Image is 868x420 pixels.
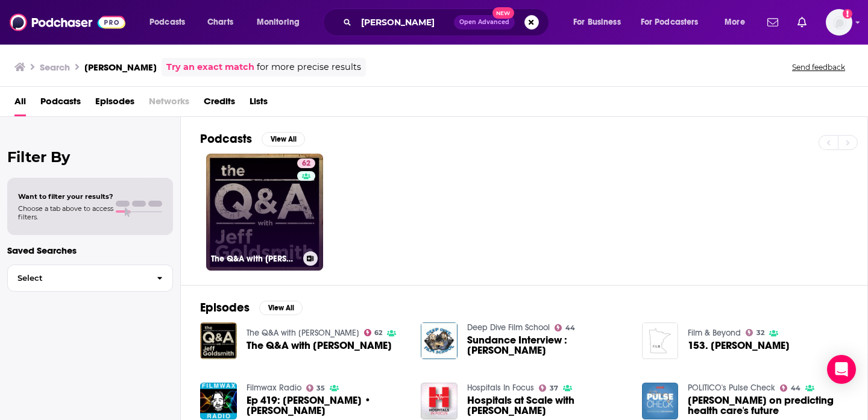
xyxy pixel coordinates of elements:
[374,330,382,336] span: 62
[793,12,811,33] a: Show notifications dropdown
[297,158,315,168] a: 62
[467,322,550,333] a: Deep Dive Film School
[247,383,301,393] a: Filmwax Radio
[826,9,852,36] button: Show profile menu
[539,384,558,392] a: 37
[688,340,790,351] a: 153. Jeff Goldsmith
[84,61,157,73] h3: [PERSON_NAME]
[200,300,303,315] a: EpisodesView All
[565,13,636,32] button: open menu
[688,340,790,351] span: 153. [PERSON_NAME]
[250,92,268,116] a: Lists
[725,14,745,31] span: More
[247,395,407,416] a: Ep 419: Jeff Goldsmith • Lisanne Skyler
[259,301,303,315] button: View All
[826,9,852,36] span: Logged in as VHannley
[95,92,134,116] a: Episodes
[688,395,848,416] a: Jeff Goldsmith on predicting health care's future
[204,92,235,116] a: Credits
[716,13,760,32] button: open menu
[421,322,458,359] img: Sundance Interview : Jeff Goldsmith
[200,383,237,419] img: Ep 419: Jeff Goldsmith • Lisanne Skyler
[467,395,627,416] span: Hospitals at Scale with [PERSON_NAME]
[780,384,800,392] a: 44
[247,328,359,338] a: The Q&A with Jeff Goldsmith
[200,322,237,359] img: The Q&A with Jeff Goldsmith
[459,19,509,25] span: Open Advanced
[688,383,775,393] a: POLITICO's Pulse Check
[7,245,173,256] p: Saved Searches
[746,329,764,336] a: 32
[467,383,534,393] a: Hospitals In Focus
[200,300,250,315] h2: Episodes
[467,335,627,356] span: Sundance Interview : [PERSON_NAME]
[262,132,305,146] button: View All
[642,383,679,419] img: Jeff Goldsmith on predicting health care's future
[756,330,764,336] span: 32
[141,13,201,32] button: open menu
[211,254,298,264] h3: The Q&A with [PERSON_NAME]
[421,383,458,419] img: Hospitals at Scale with Jeff Goldsmith
[356,13,454,32] input: Search podcasts, credits, & more...
[454,15,515,30] button: Open AdvancedNew
[10,11,125,34] img: Podchaser - Follow, Share and Rate Podcasts
[149,14,185,31] span: Podcasts
[788,62,849,72] button: Send feedback
[40,61,70,73] h3: Search
[467,395,627,416] a: Hospitals at Scale with Jeff Goldsmith
[791,386,800,391] span: 44
[492,7,514,19] span: New
[248,13,315,32] button: open menu
[247,340,392,351] a: The Q&A with Jeff Goldsmith
[40,92,81,116] a: Podcasts
[200,131,252,146] h2: Podcasts
[763,12,783,33] a: Show notifications dropdown
[200,131,305,146] a: PodcastsView All
[641,14,699,31] span: For Podcasters
[149,92,189,116] span: Networks
[18,204,113,221] span: Choose a tab above to access filters.
[364,329,383,336] a: 62
[207,14,233,31] span: Charts
[302,158,310,170] span: 62
[257,14,300,31] span: Monitoring
[257,60,361,74] span: for more precise results
[7,265,173,292] button: Select
[7,148,173,166] h2: Filter By
[8,274,147,282] span: Select
[565,325,575,331] span: 44
[573,14,621,31] span: For Business
[306,384,325,392] a: 35
[688,395,848,416] span: [PERSON_NAME] on predicting health care's future
[14,92,26,116] a: All
[843,9,852,19] svg: Add a profile image
[555,324,575,331] a: 44
[200,13,241,32] a: Charts
[467,335,627,356] a: Sundance Interview : Jeff Goldsmith
[166,60,254,74] a: Try an exact match
[335,8,561,36] div: Search podcasts, credits, & more...
[206,154,323,271] a: 62The Q&A with [PERSON_NAME]
[642,322,679,359] img: 153. Jeff Goldsmith
[826,9,852,36] img: User Profile
[688,328,741,338] a: Film & Beyond
[18,192,113,201] span: Want to filter your results?
[827,355,856,384] div: Open Intercom Messenger
[316,386,325,391] span: 35
[247,395,407,416] span: Ep 419: [PERSON_NAME] • [PERSON_NAME]
[550,386,558,391] span: 37
[633,13,716,32] button: open menu
[247,340,392,351] span: The Q&A with [PERSON_NAME]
